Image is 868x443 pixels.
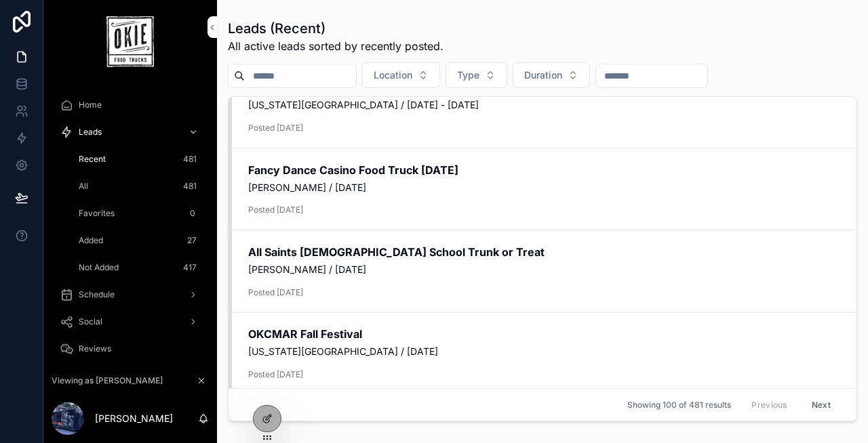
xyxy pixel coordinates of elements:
[627,400,731,410] span: Showing 100 of 481 results
[248,368,840,380] span: Posted [DATE]
[43,83,217,368] div: scrollable content
[52,337,209,361] a: Reviews
[52,310,209,334] a: Social
[374,68,412,82] span: Location
[79,127,102,138] span: Leads
[68,147,209,171] a: Recent481
[228,38,443,54] span: All active leads sorted by recently posted.
[79,235,103,246] span: Added
[106,16,153,67] img: App logo
[524,68,562,82] span: Duration
[248,245,840,259] h2: All Saints [DEMOGRAPHIC_DATA] School Trunk or Treat
[79,154,106,165] span: Recent
[802,394,840,415] button: Next
[513,62,590,88] button: Select Button
[229,66,856,148] a: [US_STATE][GEOGRAPHIC_DATA] / [DATE] - [DATE]Posted [DATE]
[229,148,856,230] a: Fancy Dance Casino Food Truck [DATE][PERSON_NAME] / [DATE]Posted [DATE]
[79,208,115,219] span: Favorites
[79,181,88,192] span: All
[179,178,201,194] div: 481
[52,375,163,386] span: Viewing as [PERSON_NAME]
[248,181,840,194] span: [PERSON_NAME] / [DATE]
[79,316,102,327] span: Social
[362,62,440,88] button: Select Button
[68,174,209,198] a: All481
[248,122,840,133] span: Posted [DATE]
[248,345,840,358] span: [US_STATE][GEOGRAPHIC_DATA] / [DATE]
[52,120,209,144] a: Leads
[79,289,115,300] span: Schedule
[248,287,840,298] span: Posted [DATE]
[248,263,840,276] span: [PERSON_NAME] / [DATE]
[228,19,443,38] h1: Leads (Recent)
[229,230,856,312] a: All Saints [DEMOGRAPHIC_DATA] School Trunk or Treat[PERSON_NAME] / [DATE]Posted [DATE]
[446,62,507,88] button: Select Button
[52,282,209,307] a: Schedule
[457,68,479,82] span: Type
[179,259,201,276] div: 417
[183,232,201,249] div: 27
[248,98,840,112] span: [US_STATE][GEOGRAPHIC_DATA] / [DATE] - [DATE]
[52,93,209,117] a: Home
[248,326,840,341] h2: OKCMAR Fall Festival
[68,201,209,226] a: Favorites0
[248,204,840,215] span: Posted [DATE]
[79,100,102,110] span: Home
[179,151,201,167] div: 481
[248,163,840,177] h2: Fancy Dance Casino Food Truck [DATE]
[68,228,209,253] a: Added27
[68,255,209,280] a: Not Added417
[95,412,173,425] p: [PERSON_NAME]
[79,262,119,273] span: Not Added
[184,205,201,221] div: 0
[229,313,856,395] a: OKCMAR Fall Festival[US_STATE][GEOGRAPHIC_DATA] / [DATE]Posted [DATE]
[79,343,111,354] span: Reviews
